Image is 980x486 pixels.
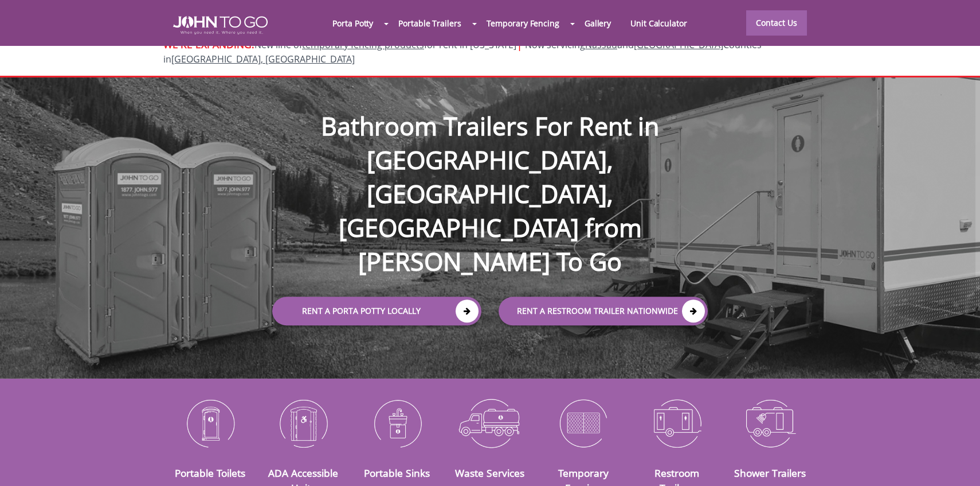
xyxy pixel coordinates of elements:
[172,393,248,453] img: Portable-Toilets-icon_N.png
[746,10,807,36] a: Contact Us
[163,38,762,65] span: New line of for rent in [US_STATE]
[575,11,621,36] a: Gallery
[389,11,471,36] a: Portable Trailers
[175,466,245,480] a: Portable Toilets
[621,11,697,36] a: Unit Calculator
[163,38,762,65] span: Now servicing and Counties in
[364,466,430,480] a: Portable Sinks
[638,393,715,453] img: Restroom-Trailers-icon_N.png
[272,297,481,325] a: Rent a Porta Potty Locally
[455,466,524,480] a: Waste Services
[173,16,268,34] img: JOHN to go
[265,393,342,453] img: ADA-Accessible-Units-icon_N.png
[452,393,528,453] img: Waste-Services-icon_N.png
[261,72,719,279] h1: Bathroom Trailers For Rent in [GEOGRAPHIC_DATA], [GEOGRAPHIC_DATA], [GEOGRAPHIC_DATA] from [PERSO...
[545,393,621,453] img: Temporary-Fencing-cion_N.png
[171,53,355,65] a: [GEOGRAPHIC_DATA], [GEOGRAPHIC_DATA]
[732,393,808,453] img: Shower-Trailers-icon_N.png
[359,393,435,453] img: Portable-Sinks-icon_N.png
[499,297,708,325] a: rent a RESTROOM TRAILER Nationwide
[477,11,569,36] a: Temporary Fencing
[734,466,806,480] a: Shower Trailers
[323,11,383,36] a: Porta Potty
